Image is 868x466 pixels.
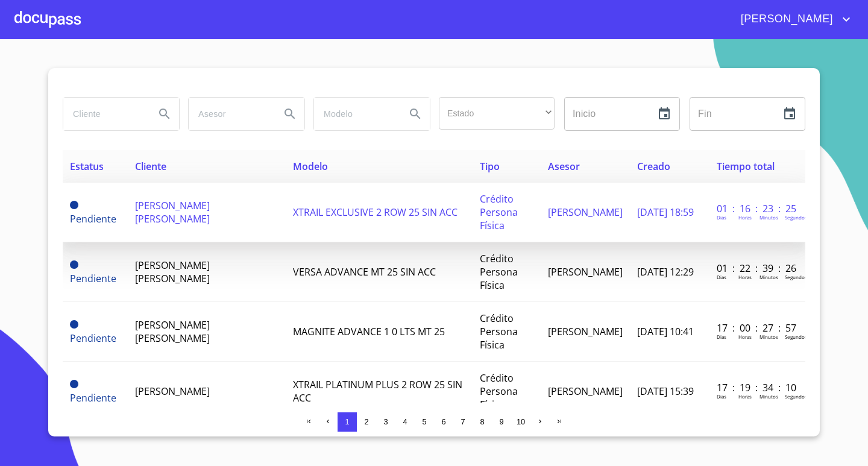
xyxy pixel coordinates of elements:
button: 6 [434,412,453,432]
span: Tiempo total [717,160,775,173]
span: Crédito Persona Física [480,312,518,351]
input: search [189,98,271,130]
span: Tipo [480,160,500,173]
span: 6 [441,417,445,426]
span: [PERSON_NAME] [548,265,623,279]
input: search [314,98,396,130]
span: [PERSON_NAME] [PERSON_NAME] [135,199,210,225]
span: Estatus [70,160,104,173]
span: Pendiente [70,260,78,269]
button: Search [401,99,430,128]
span: Cliente [135,160,166,173]
span: Crédito Persona Física [480,192,518,232]
button: account of current user [732,10,854,29]
span: Asesor [548,160,580,173]
span: Crédito Persona Física [480,252,518,292]
button: 3 [376,412,395,432]
span: Pendiente [70,201,78,209]
p: Minutos [759,333,778,340]
p: Dias [717,214,726,221]
button: 7 [453,412,473,432]
p: Minutos [759,214,778,221]
span: [PERSON_NAME] [548,206,623,219]
p: Dias [717,333,726,340]
span: [PERSON_NAME] [PERSON_NAME] [135,259,210,285]
span: 4 [403,417,407,426]
button: 9 [492,412,511,432]
button: 8 [473,412,492,432]
p: Horas [738,393,752,400]
span: XTRAIL PLATINUM PLUS 2 ROW 25 SIN ACC [293,378,462,405]
span: 5 [422,417,426,426]
span: 10 [517,417,525,426]
p: Segundos [785,333,807,340]
span: Pendiente [70,320,78,329]
div: ​ [439,97,555,130]
span: VERSA ADVANCE MT 25 SIN ACC [293,265,436,279]
button: Search [150,99,179,128]
span: 2 [364,417,368,426]
p: 01 : 22 : 39 : 26 [717,262,798,275]
span: [PERSON_NAME] [135,385,210,398]
p: Dias [717,274,726,280]
button: Search [275,99,304,128]
button: 1 [338,412,357,432]
span: [PERSON_NAME] [PERSON_NAME] [135,318,210,345]
button: 10 [511,412,530,432]
span: MAGNITE ADVANCE 1 0 LTS MT 25 [293,325,445,338]
span: 9 [499,417,503,426]
span: Creado [637,160,670,173]
p: 17 : 19 : 34 : 10 [717,381,798,394]
span: Pendiente [70,272,116,285]
p: Minutos [759,274,778,280]
span: 8 [480,417,484,426]
p: Dias [717,393,726,400]
span: [DATE] 10:41 [637,325,694,338]
input: search [63,98,145,130]
span: Pendiente [70,332,116,345]
p: Segundos [785,393,807,400]
p: Segundos [785,274,807,280]
span: Modelo [293,160,328,173]
span: [DATE] 12:29 [637,265,694,279]
span: 7 [461,417,465,426]
span: Pendiente [70,391,116,405]
p: Minutos [759,393,778,400]
p: Segundos [785,214,807,221]
p: 17 : 00 : 27 : 57 [717,321,798,335]
span: [PERSON_NAME] [732,10,839,29]
span: [DATE] 15:39 [637,385,694,398]
span: 3 [383,417,388,426]
span: Crédito Persona Física [480,371,518,411]
span: [PERSON_NAME] [548,325,623,338]
span: Pendiente [70,380,78,388]
p: 01 : 16 : 23 : 25 [717,202,798,215]
button: 5 [415,412,434,432]
span: 1 [345,417,349,426]
span: [DATE] 18:59 [637,206,694,219]
p: Horas [738,274,752,280]
button: 2 [357,412,376,432]
p: Horas [738,214,752,221]
span: XTRAIL EXCLUSIVE 2 ROW 25 SIN ACC [293,206,458,219]
p: Horas [738,333,752,340]
span: [PERSON_NAME] [548,385,623,398]
span: Pendiente [70,212,116,225]
button: 4 [395,412,415,432]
